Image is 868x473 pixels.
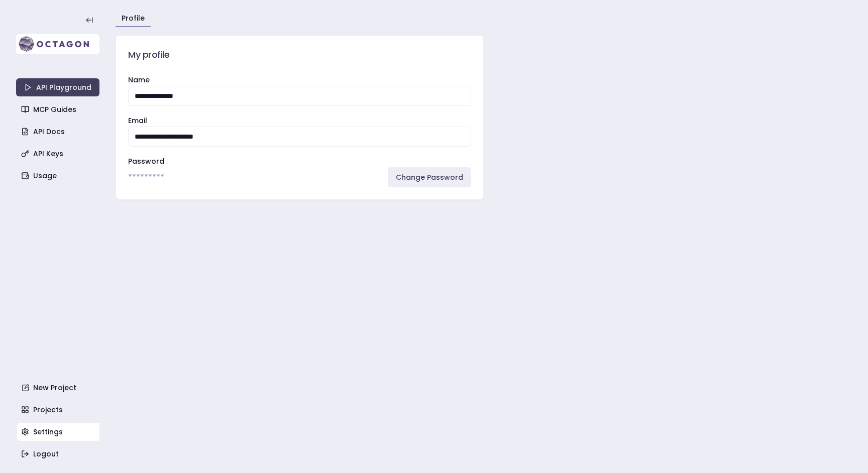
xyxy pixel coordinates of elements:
[128,48,471,62] h3: My profile
[17,123,100,141] a: API Docs
[128,115,147,126] label: Email
[17,145,100,163] a: API Keys
[128,156,164,166] label: Password
[16,34,99,54] img: logo-rect-yK7x_WSZ.svg
[122,13,145,23] a: Profile
[128,75,150,85] label: Name
[17,100,100,119] a: MCP Guides
[17,379,100,397] a: New Project
[388,167,471,187] a: Change Password
[17,423,100,441] a: Settings
[17,401,100,419] a: Projects
[17,445,100,463] a: Logout
[17,167,100,185] a: Usage
[16,78,99,96] a: API Playground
